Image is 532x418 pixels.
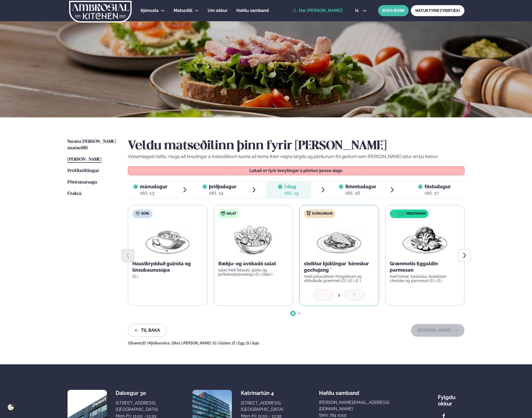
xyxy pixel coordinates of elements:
[174,8,192,13] span: Matseðill
[209,184,236,189] span: þriðjudagur
[5,402,16,413] a: Cookie settings
[458,249,471,262] button: Next slide
[136,211,140,215] img: soup.svg
[133,169,459,173] p: Lokað er fyrir breytingar á pöntun þessa dags.
[304,274,374,283] p: með gufusoðnum hrísgrjónum og ofnbökuðu grænmeti (D ) (G ) (E )
[208,7,228,14] a: Um okkur
[132,261,203,273] p: Haustkrydduð gulróta og linsubaunasúpa
[351,8,371,13] button: is
[221,211,225,215] img: salad.svg
[68,180,97,185] span: Pöntunarsaga
[411,324,464,337] button: [PERSON_NAME]
[425,190,451,196] div: okt. 17
[406,212,426,216] span: Vegetarian
[140,190,167,196] div: okt. 13
[236,8,269,13] span: Hafðu samband
[141,7,158,14] a: Þjónusta
[208,8,228,13] span: Um okkur
[284,190,299,196] div: okt. 15
[333,292,345,298] div: 1
[68,191,81,196] span: Útskrá
[218,268,289,276] p: salat með fetaosti, gúrku og jarðarberjadressingu (D ) (Skel )
[128,341,464,345] div: Ofnæmi:
[141,212,149,216] span: Súpa
[122,249,134,262] button: Previous slide
[218,261,289,267] p: Rækju- og avókadó salat
[171,341,213,345] span: (Skel ) [PERSON_NAME] ,
[144,222,191,256] img: Soup.png
[174,7,192,14] a: Matseðill
[142,341,171,345] span: (D ) Mjólkurvörur ,
[140,184,167,189] span: mánudagur
[390,274,460,283] p: með tómat, basilsósu, bræddum cheddar og parmesan (D ) (G )
[68,191,81,197] a: Útskrá
[438,390,464,407] div: Fylgdu okkur
[390,261,460,273] p: Grænmetis Eggaldin parmesan
[236,7,269,14] a: Hafðu samband
[213,341,232,345] span: (G ) Glúten ,
[128,139,464,153] h2: Veldu matseðilinn þinn fyrir [PERSON_NAME]
[128,324,167,337] button: Til baka
[232,341,246,345] span: (E ) Egg ,
[411,5,464,16] a: MATUR FYRIR FYRIRTÆKI
[425,184,451,189] span: föstudagur
[284,184,299,190] span: Í dag
[345,184,376,189] span: fimmtudagur
[68,169,99,173] span: Prófílstillingar
[316,222,362,256] img: Chicken-breast.png
[241,400,283,413] div: [STREET_ADDRESS], [GEOGRAPHIC_DATA]
[132,274,203,279] p: (D )
[230,222,277,256] img: Salad.png
[304,261,374,273] p: steiktur kjúklingur ´kóreskur gochujang ´
[292,312,294,314] span: Go to slide 1
[68,157,102,162] span: [PERSON_NAME]
[116,400,158,413] div: [STREET_ADDRESS], [GEOGRAPHIC_DATA]
[345,190,376,196] div: okt. 16
[68,139,116,150] span: Næstu [PERSON_NAME] matseðill
[298,312,300,314] span: Go to slide 2
[209,190,236,196] div: okt. 14
[141,8,158,13] span: Þjónusta
[391,211,406,216] img: icon
[355,8,360,13] span: is
[307,211,311,215] img: chicken.svg
[401,222,448,256] img: Vegan.png
[292,8,343,13] a: Hæ [PERSON_NAME]!
[128,153,464,160] p: Vinsamlegast hafðu í huga að breytingar á matseðlinum kunna að koma fram vegna birgða og pöntunum...
[319,399,402,412] a: [PERSON_NAME][EMAIL_ADDRESS][DOMAIN_NAME]
[319,386,359,396] span: Hafðu samband
[68,168,99,174] a: Prófílstillingar
[246,341,259,345] span: (S ) Soja
[312,212,333,216] span: Kjúklingur
[378,5,409,16] button: BÓKA BORÐ
[68,179,97,186] a: Pöntunarsaga
[227,212,236,216] span: Salat
[68,139,117,151] a: Næstu [PERSON_NAME] matseðill
[69,1,132,23] img: logo
[241,390,283,396] div: Katrínartún 4
[116,390,158,396] div: Dalvegur 30
[68,156,102,163] a: [PERSON_NAME]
